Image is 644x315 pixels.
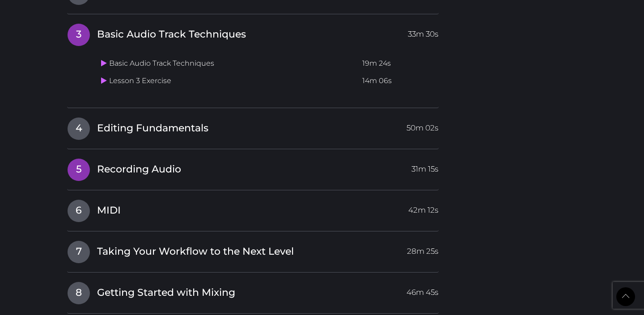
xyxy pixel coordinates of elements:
[97,204,121,218] span: MIDI
[67,199,439,218] a: 6MIDI42m 12s
[97,28,246,42] span: Basic Audio Track Techniques
[67,240,439,259] a: 7Taking Your Workflow to the Next Level28m 25s
[67,117,439,136] a: 4Editing Fundamentals50m 02s
[97,55,359,72] td: Basic Audio Track Techniques
[407,118,438,134] span: 50m 02s
[97,245,294,259] span: Taking Your Workflow to the Next Level
[97,163,181,176] span: Recording Audio
[68,159,90,181] span: 5
[68,118,90,140] span: 4
[68,282,90,304] span: 8
[359,72,438,90] td: 14m 06s
[67,158,439,177] a: 5Recording Audio31m 15s
[67,281,439,300] a: 8Getting Started with Mixing46m 45s
[407,241,438,257] span: 28m 25s
[67,23,439,42] a: 3Basic Audio Track Techniques33m 30s
[408,24,438,40] span: 33m 30s
[359,55,438,72] td: 19m 24s
[68,24,90,46] span: 3
[97,72,359,90] td: Lesson 3 Exercise
[97,122,208,135] span: Editing Fundamentals
[616,287,635,306] a: Back to Top
[97,286,235,300] span: Getting Started with Mixing
[68,241,90,263] span: 7
[408,200,438,216] span: 42m 12s
[411,159,438,175] span: 31m 15s
[68,200,90,222] span: 6
[407,282,438,298] span: 46m 45s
